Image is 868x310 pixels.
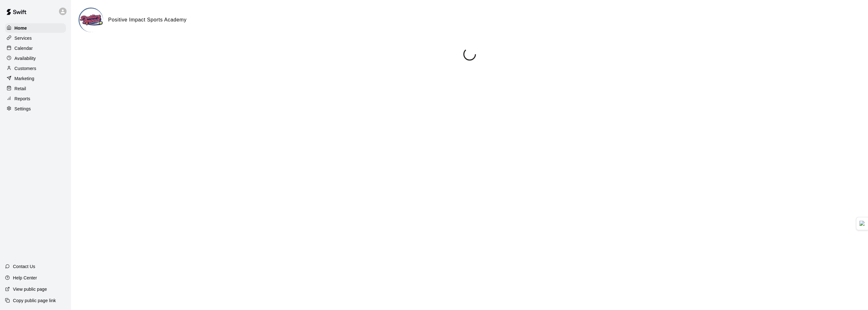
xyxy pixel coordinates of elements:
p: Home [15,25,27,31]
a: Settings [5,104,66,114]
p: Marketing [15,75,34,82]
a: Marketing [5,74,66,83]
img: Positive Impact Sports Academy logo [79,9,103,32]
p: Contact Us [13,263,35,270]
a: Customers [5,64,66,73]
a: Calendar [5,44,66,53]
p: Help Center [13,275,37,281]
p: Calendar [15,45,33,51]
p: Availability [15,55,36,61]
img: Detect Auto [859,221,865,226]
p: Customers [15,65,36,72]
p: Copy public page link [13,297,56,304]
p: Services [15,35,32,41]
p: Settings [15,106,31,112]
a: Reports [5,94,66,103]
p: Reports [15,96,30,102]
h6: Positive Impact Sports Academy [108,16,187,24]
a: Services [5,33,66,43]
a: Retail [5,84,66,93]
p: View public page [13,286,47,292]
p: Retail [15,85,26,92]
a: Availability [5,54,66,63]
a: Home [5,23,66,33]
